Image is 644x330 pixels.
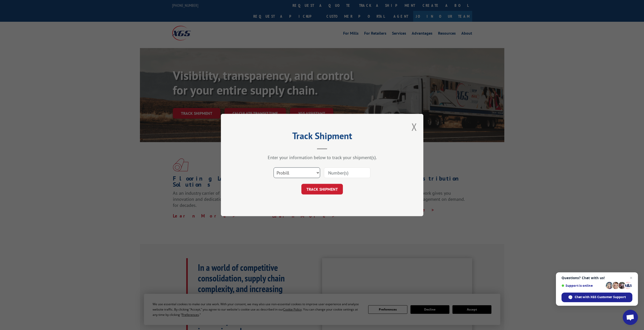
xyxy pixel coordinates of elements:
button: Close modal [411,120,417,134]
span: Support is online [562,284,604,288]
span: Chat with XGS Customer Support [575,295,626,299]
span: Chat with XGS Customer Support [562,293,632,302]
a: Open chat [623,310,638,325]
h2: Track Shipment [246,132,398,142]
span: Questions? Chat with us! [562,276,632,280]
button: TRACK SHIPMENT [301,184,343,194]
div: Enter your information below to track your shipment(s). [246,155,398,160]
input: Number(s) [324,167,370,178]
